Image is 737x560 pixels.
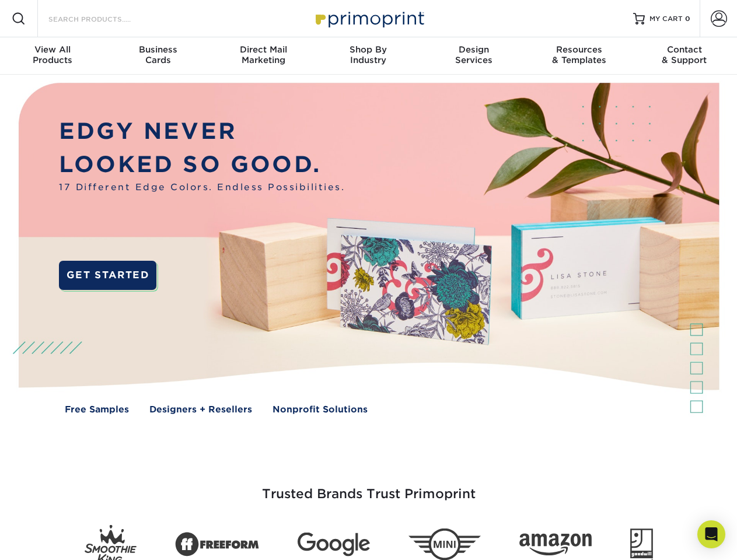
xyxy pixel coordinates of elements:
h3: Trusted Brands Trust Primoprint [27,459,710,516]
div: & Templates [526,44,631,65]
div: Marketing [211,44,316,65]
span: 0 [685,15,690,23]
img: Google [298,533,370,556]
span: Contact [632,44,737,55]
a: Resources& Templates [526,37,631,75]
span: Direct Mail [211,44,316,55]
div: Industry [316,44,421,65]
div: Open Intercom Messenger [697,520,725,548]
a: Direct MailMarketing [211,37,316,75]
img: Goodwill [630,528,653,560]
p: EDGY NEVER [59,115,345,148]
a: GET STARTED [59,261,156,290]
img: Amazon [519,534,592,556]
a: Contact& Support [632,37,737,75]
div: Cards [105,44,210,65]
span: MY CART [649,14,683,24]
span: Business [105,44,210,55]
span: 17 Different Edge Colors. Endless Possibilities. [59,181,345,194]
div: Services [421,44,526,65]
span: Shop By [316,44,421,55]
a: Free Samples [65,403,129,416]
p: LOOKED SO GOOD. [59,148,345,181]
span: Design [421,44,526,55]
input: SEARCH PRODUCTS..... [47,12,161,26]
a: Shop ByIndustry [316,37,421,75]
a: DesignServices [421,37,526,75]
a: Designers + Resellers [149,403,252,416]
div: & Support [632,44,737,65]
img: Primoprint [310,6,427,31]
a: Nonprofit Solutions [273,403,368,416]
a: BusinessCards [105,37,210,75]
span: Resources [526,44,631,55]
